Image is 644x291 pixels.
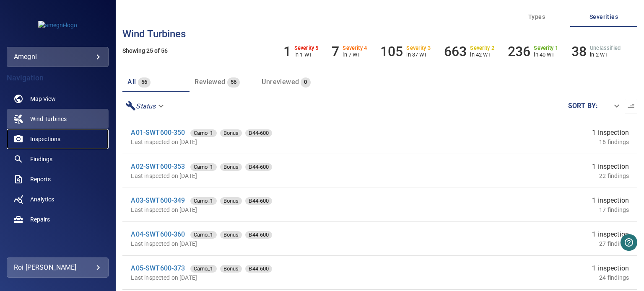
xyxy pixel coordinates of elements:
[220,197,242,205] div: Bonus
[220,129,242,137] div: Bonus
[245,197,272,205] span: B44-600
[534,52,558,58] p: in 40 WT
[30,175,51,183] span: Reports
[190,163,217,171] div: Carno_1
[131,264,185,272] a: A05-SWT600-373
[599,206,629,214] p: 17 findings
[332,44,367,59] li: Severity 4
[444,44,467,59] h6: 663
[534,45,558,51] h6: Severity 1
[294,45,319,51] h6: Severity 5
[190,231,217,239] span: Carno_1
[122,28,637,39] h3: Wind turbines
[508,44,530,59] h6: 236
[138,77,151,87] span: 56
[127,78,136,86] span: all
[7,129,109,149] a: inspections noActive
[190,197,217,205] div: Carno_1
[380,44,431,59] li: Severity 3
[136,102,156,110] em: Status
[131,206,433,214] p: Last inspected on [DATE]
[122,48,637,54] h5: Showing 25 of 56
[625,99,637,113] button: Sort list from oldest to newest
[195,78,225,86] span: Reviewed
[592,196,629,206] span: 1 inspection
[470,52,494,58] p: in 42 WT
[7,74,109,82] h4: Navigation
[245,129,272,137] span: B44-600
[220,265,242,273] div: Bonus
[599,138,629,146] p: 16 findings
[592,128,629,138] span: 1 inspection
[38,21,77,29] img: amegni-logo
[220,231,242,239] div: Bonus
[332,44,339,59] h6: 7
[599,239,629,248] p: 27 findings
[30,215,50,224] span: Repairs
[283,44,291,59] h6: 1
[592,263,629,273] span: 1 inspection
[245,265,272,273] div: B44-600
[590,52,621,58] p: in 2 WT
[190,231,217,239] div: Carno_1
[131,162,185,170] a: A02-SWT600-353
[245,265,272,273] span: B44-600
[190,163,217,171] span: Carno_1
[190,265,217,273] div: Carno_1
[14,261,101,274] div: Roi [PERSON_NAME]
[470,45,494,51] h6: Severity 2
[7,89,109,109] a: map noActive
[406,52,431,58] p: in 37 WT
[571,44,587,59] h6: 38
[7,47,109,67] div: amegni
[227,77,240,87] span: 56
[220,163,242,171] div: Bonus
[599,172,629,180] p: 22 findings
[599,273,629,282] p: 24 findings
[220,231,242,239] span: Bonus
[30,195,54,203] span: Analytics
[343,45,367,51] h6: Severity 4
[245,163,272,171] span: B44-600
[245,163,272,171] div: B44-600
[571,44,621,59] li: Severity Unclassified
[131,129,185,136] a: A01-SWT600-350
[131,196,185,204] a: A03-SWT600-349
[190,265,217,273] span: Carno_1
[30,135,60,143] span: Inspections
[190,129,217,137] span: Carno_1
[7,209,109,229] a: repairs noActive
[220,265,242,273] span: Bonus
[294,52,319,58] p: in 1 WT
[7,109,109,129] a: windturbines active
[14,50,101,64] div: amegni
[590,45,621,51] h6: Unclassified
[131,172,433,180] p: Last inspected on [DATE]
[508,12,565,22] span: Types
[131,138,433,146] p: Last inspected on [DATE]
[245,231,272,239] div: B44-600
[245,231,272,239] span: B44-600
[301,77,310,87] span: 0
[122,99,169,113] div: Status
[131,230,185,238] a: A04-SWT600-360
[220,163,242,171] span: Bonus
[380,44,403,59] h6: 105
[598,99,625,113] div: ​
[190,129,217,137] div: Carno_1
[283,44,319,59] li: Severity 5
[131,239,433,248] p: Last inspected on [DATE]
[568,103,598,109] label: Sort by :
[575,12,632,22] span: Severities
[245,129,272,137] div: B44-600
[30,95,56,103] span: Map View
[406,45,431,51] h6: Severity 3
[592,229,629,239] span: 1 inspection
[30,155,52,163] span: Findings
[444,44,494,59] li: Severity 2
[7,169,109,189] a: reports noActive
[220,129,242,137] span: Bonus
[7,149,109,169] a: findings noActive
[508,44,558,59] li: Severity 1
[262,78,299,86] span: Unreviewed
